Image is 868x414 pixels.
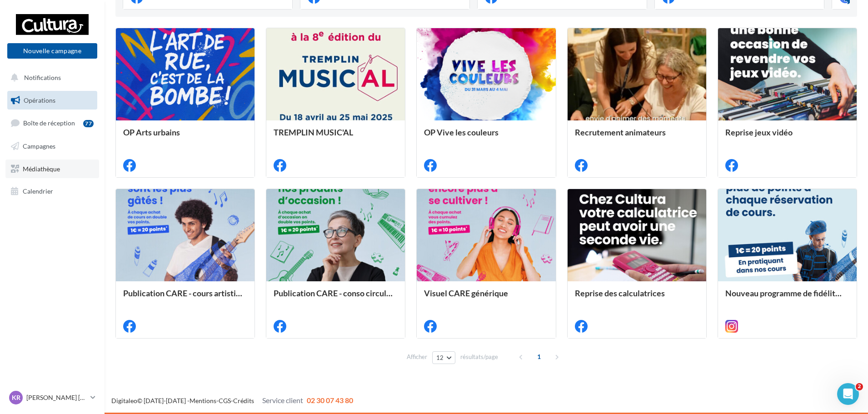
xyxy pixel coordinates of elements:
a: Campagnes [5,137,99,156]
span: résultats/page [460,353,498,361]
span: 1 [532,349,546,364]
span: Médiathèque [23,165,60,172]
span: Service client [262,396,303,404]
div: OP Vive les couleurs [424,128,548,146]
span: KR [12,393,20,402]
div: Recrutement animateurs [575,128,699,146]
a: Boîte de réception77 [5,113,99,133]
div: Reprise des calculatrices [575,289,699,307]
a: CGS [219,397,231,404]
a: KR [PERSON_NAME] [PERSON_NAME] [7,389,97,406]
a: Digitaleo [111,397,137,404]
div: TREMPLIN MUSIC'AL [274,128,398,146]
span: © [DATE]-[DATE] - - - [111,397,353,404]
a: Médiathèque [5,160,99,179]
span: 2 [856,383,863,390]
span: Opérations [24,96,55,104]
a: Opérations [5,91,99,110]
div: 77 [83,120,94,127]
a: Calendrier [5,182,99,201]
p: [PERSON_NAME] [PERSON_NAME] [26,393,87,402]
div: Visuel CARE générique [424,289,548,307]
span: Afficher [407,353,427,361]
div: Publication CARE - cours artistiques et musicaux [123,289,247,307]
div: Nouveau programme de fidélité - Cours [725,289,849,307]
button: 12 [432,351,455,364]
span: 02 30 07 43 80 [307,396,353,404]
div: OP Arts urbains [123,128,247,146]
span: Notifications [24,74,61,81]
span: 12 [436,354,444,361]
button: Notifications [5,68,95,87]
iframe: Intercom live chat [837,383,859,405]
div: Publication CARE - conso circulaire [274,289,398,307]
a: Mentions [190,397,216,404]
div: Reprise jeux vidéo [725,128,849,146]
span: Campagnes [23,142,55,150]
span: Boîte de réception [23,119,75,127]
a: Crédits [233,397,254,404]
button: Nouvelle campagne [7,43,97,59]
span: Calendrier [23,187,53,195]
